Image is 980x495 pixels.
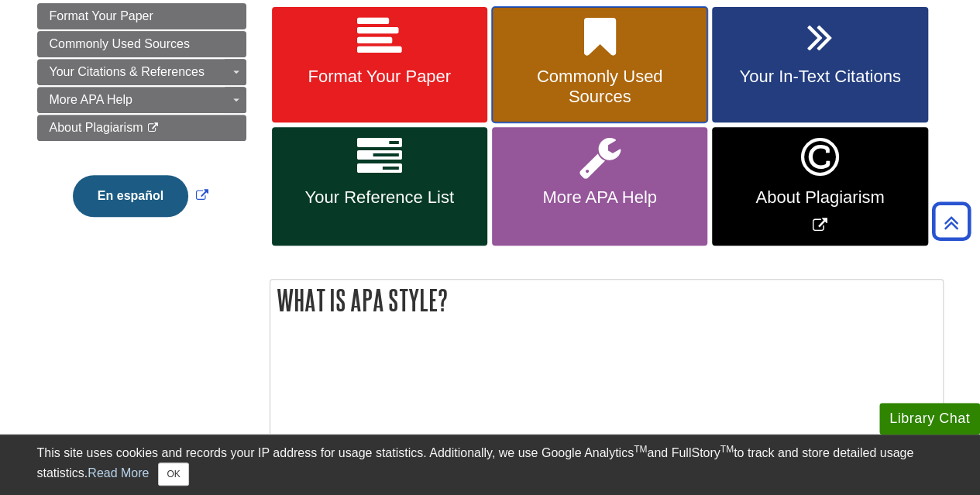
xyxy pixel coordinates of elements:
span: Commonly Used Sources [50,37,190,50]
a: Back to Top [927,211,976,232]
a: Commonly Used Sources [492,7,707,123]
sup: TM [634,444,647,455]
a: Your Citations & References [37,59,246,85]
a: More APA Help [37,87,246,113]
span: Your In-Text Citations [724,67,916,87]
a: Link opens in new window [69,189,212,202]
button: Close [158,462,188,486]
span: More APA Help [50,93,132,106]
a: Read More [88,466,149,480]
span: Format Your Paper [50,9,153,22]
a: Commonly Used Sources [37,31,246,57]
a: Link opens in new window [712,127,927,246]
span: About Plagiarism [50,121,143,134]
a: Format Your Paper [37,3,246,29]
a: Your Reference List [272,127,487,246]
span: Commonly Used Sources [504,67,696,107]
h2: What is APA Style? [270,280,943,321]
a: Format Your Paper [272,7,487,123]
a: More APA Help [492,127,707,246]
a: About Plagiarism [37,115,246,141]
button: En español [73,175,188,217]
span: Your Reference List [284,187,476,208]
span: More APA Help [504,187,696,208]
button: Library Chat [879,403,980,435]
span: About Plagiarism [724,187,916,208]
a: Your In-Text Citations [712,7,927,123]
span: Your Citations & References [50,65,205,78]
sup: TM [720,444,734,455]
div: This site uses cookies and records your IP address for usage statistics. Additionally, we use Goo... [37,444,944,486]
span: Format Your Paper [284,67,476,87]
i: This link opens in a new window [146,123,160,133]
